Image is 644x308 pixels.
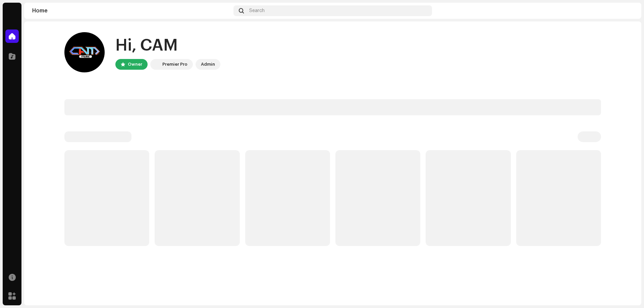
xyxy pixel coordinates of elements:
[128,60,142,68] div: Owner
[249,8,265,13] span: Search
[115,35,220,56] div: Hi, CAM
[32,8,231,13] div: Home
[152,60,160,68] img: 64f15ab7-a28a-4bb5-a164-82594ec98160
[201,60,215,68] div: Admin
[623,5,633,16] img: 8a840a38-0c99-489c-b83c-0d9575f4347e
[162,60,187,68] div: Premier Pro
[64,32,105,72] img: 8a840a38-0c99-489c-b83c-0d9575f4347e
